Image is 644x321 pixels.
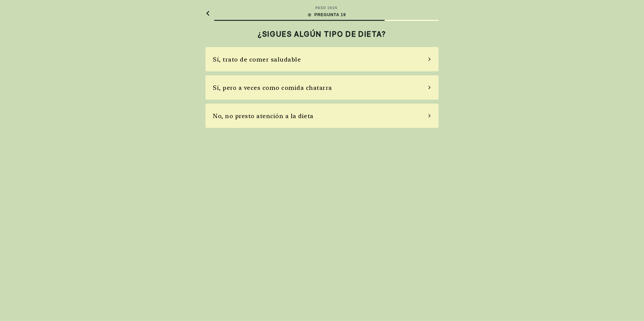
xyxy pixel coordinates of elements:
[213,83,332,92] div: Sí, pero a veces como comida chatarra
[205,30,439,38] h2: ¿SIGUES ALGÚN TIPO DE DIETA?
[307,12,346,18] div: PREGUNTA 19
[315,5,337,10] div: PASO 19 / 25
[213,111,314,120] div: No, no presto atención a la dieta
[213,55,301,64] div: Sí, trato de comer saludable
